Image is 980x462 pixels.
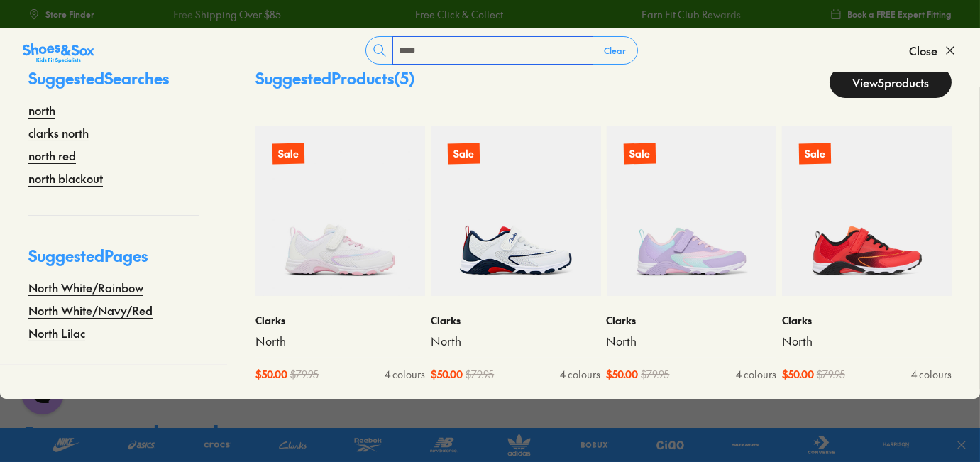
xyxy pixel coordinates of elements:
[909,35,957,66] button: Close
[782,367,814,382] span: $ 50.00
[431,313,600,328] p: Clarks
[7,5,50,48] button: Gorgias live chat
[782,313,952,328] p: Clarks
[28,1,94,27] a: Store Finder
[28,147,76,164] a: north red
[607,313,776,328] p: Clarks
[431,126,600,296] a: Sale
[623,143,655,165] p: Sale
[561,367,601,382] div: 4 colours
[255,313,425,328] p: Clarks
[782,334,952,349] a: North
[431,334,600,349] a: North
[290,367,319,382] span: $ 79.95
[355,7,443,22] a: Free Click & Collect
[255,126,425,296] a: Sale
[447,143,480,165] p: Sale
[642,367,670,382] span: $ 79.95
[28,279,143,296] a: North White/Rainbow
[466,367,494,382] span: $ 79.95
[28,124,89,141] a: clarks north
[28,244,199,279] p: Suggested Pages
[799,143,831,165] p: Sale
[23,39,94,62] a: Shoes &amp; Sox
[581,7,681,22] a: Earn Fit Club Rewards
[28,170,103,187] a: north blackout
[607,126,776,296] a: Sale
[431,367,463,382] span: $ 50.00
[817,367,845,382] span: $ 79.95
[607,334,776,349] a: North
[607,367,639,382] span: $ 50.00
[909,42,937,59] span: Close
[911,367,952,382] div: 4 colours
[593,38,637,63] button: Clear
[28,101,55,119] a: north
[830,67,952,98] a: View5products
[385,367,425,382] div: 4 colours
[394,67,415,89] span: ( 5 )
[272,143,304,165] p: Sale
[113,7,221,22] a: Free Shipping Over $85
[28,324,85,341] a: North Lilac
[255,334,425,349] a: North
[45,8,94,21] span: Store Finder
[28,302,153,319] a: North White/Navy/Red
[23,42,94,65] img: SNS_Logo_Responsive.svg
[736,367,776,382] div: 4 colours
[847,8,952,21] span: Book a FREE Expert Fitting
[28,67,199,101] p: Suggested Searches
[255,67,415,98] p: Suggested Products
[782,126,952,296] a: Sale
[255,367,287,382] span: $ 50.00
[830,1,952,27] a: Book a FREE Expert Fitting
